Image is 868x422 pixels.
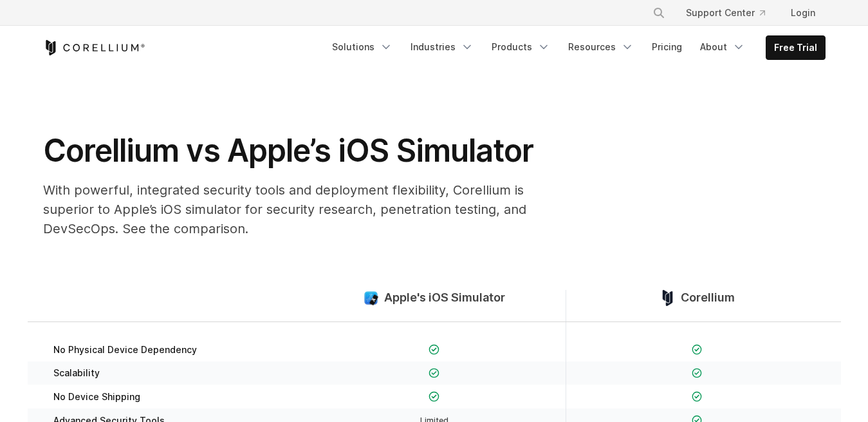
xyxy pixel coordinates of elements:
a: Support Center [676,1,775,24]
a: Solutions [324,35,400,59]
a: Resources [560,35,642,59]
span: Corellium [681,291,735,305]
img: Checkmark [692,391,703,402]
h1: Corellium vs Apple’s iOS Simulator [43,131,558,170]
span: No Device Shipping [53,391,140,403]
p: With powerful, integrated security tools and deployment flexibility, Corellium is superior to App... [43,180,558,238]
span: Scalability [53,367,100,379]
div: Navigation Menu [637,1,826,24]
a: Login [780,1,826,24]
img: Checkmark [429,391,439,402]
a: Pricing [644,35,690,59]
img: Checkmark [692,368,703,379]
img: Checkmark [429,368,439,379]
a: Industries [403,35,481,59]
a: Free Trial [766,36,825,59]
a: Corellium Home [43,40,145,55]
a: Products [484,35,558,59]
a: About [692,35,753,59]
button: Search [647,1,670,24]
span: Apple's iOS Simulator [384,291,505,305]
span: No Physical Device Dependency [53,344,197,356]
img: Checkmark [429,344,439,355]
div: Navigation Menu [324,35,826,60]
img: Checkmark [692,344,703,355]
img: compare_ios-simulator--large [363,290,379,306]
